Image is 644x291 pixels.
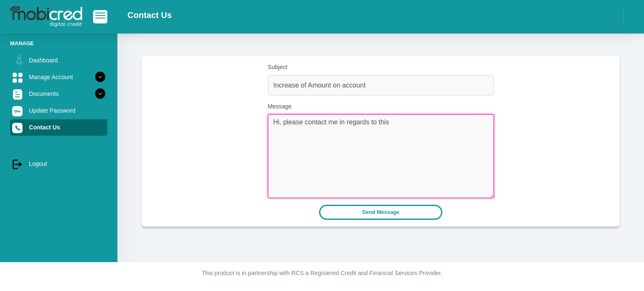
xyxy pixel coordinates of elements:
[10,52,107,68] a: Dashboard
[10,119,107,135] a: Contact Us
[10,39,107,47] li: Manage
[10,86,107,102] a: Documents
[319,205,443,219] button: Send Message
[10,6,82,27] img: logo-mobicred.svg
[268,63,494,72] label: Subject
[10,156,107,172] a: Logout
[10,69,107,85] a: Manage Account
[10,103,107,118] a: Update Password
[89,269,555,278] p: This product is in partnership with RCS a Registered Credit and Financial Services Provider.
[268,102,494,111] label: Message
[127,10,172,20] h2: Contact Us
